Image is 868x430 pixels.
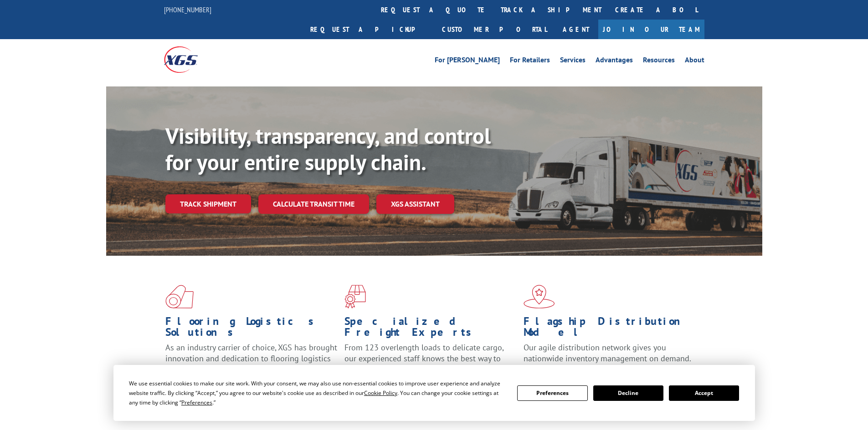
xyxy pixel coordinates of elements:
a: Advantages [596,56,633,66]
div: We use essential cookies to make our site work. With your consent, we may also use non-essential ... [129,379,506,407]
p: From 123 overlength loads to delicate cargo, our experienced staff knows the best way to move you... [344,342,517,383]
a: Agent [554,20,598,39]
img: xgs-icon-flagship-distribution-model-red [524,285,555,309]
a: Resources [643,56,675,66]
a: For [PERSON_NAME] [435,56,500,66]
a: Services [560,56,586,66]
b: Visibility, transparency, and control for your entire supply chain. [165,121,491,176]
a: About [685,56,704,66]
span: Cookie Policy [364,389,397,397]
a: Calculate transit time [258,194,369,214]
button: Accept [669,385,739,401]
img: xgs-icon-total-supply-chain-intelligence-red [165,285,194,309]
span: As an industry carrier of choice, XGS has brought innovation and dedication to flooring logistics... [165,342,337,374]
span: Our agile distribution network gives you nationwide inventory management on demand. [524,342,691,364]
a: Join Our Team [598,20,704,39]
button: Preferences [517,385,587,401]
button: Decline [593,385,663,401]
a: Track shipment [165,194,251,213]
img: xgs-icon-focused-on-flooring-red [344,285,366,309]
h1: Specialized Freight Experts [344,316,517,342]
a: For Retailers [510,56,550,66]
h1: Flagship Distribution Model [524,316,696,342]
a: [PHONE_NUMBER] [164,5,211,14]
span: Preferences [181,399,212,406]
a: XGS ASSISTANT [376,194,454,214]
h1: Flooring Logistics Solutions [165,316,338,342]
a: Customer Portal [435,20,554,39]
a: Request a pickup [303,20,435,39]
div: Cookie Consent Prompt [113,365,755,421]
